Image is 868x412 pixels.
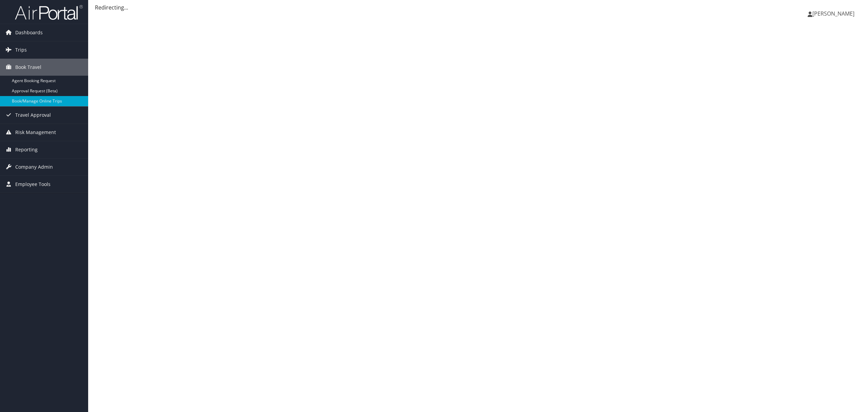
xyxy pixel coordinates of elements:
[15,107,51,124] span: Travel Approval
[15,59,41,76] span: Book Travel
[812,10,854,17] span: [PERSON_NAME]
[808,3,861,24] a: [PERSON_NAME]
[15,41,27,58] span: Trips
[15,141,38,158] span: Reporting
[15,158,53,175] span: Company Admin
[15,124,56,141] span: Risk Management
[15,176,51,193] span: Employee Tools
[15,4,83,20] img: airportal-logo.png
[15,24,43,41] span: Dashboards
[95,3,861,12] div: Redirecting...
